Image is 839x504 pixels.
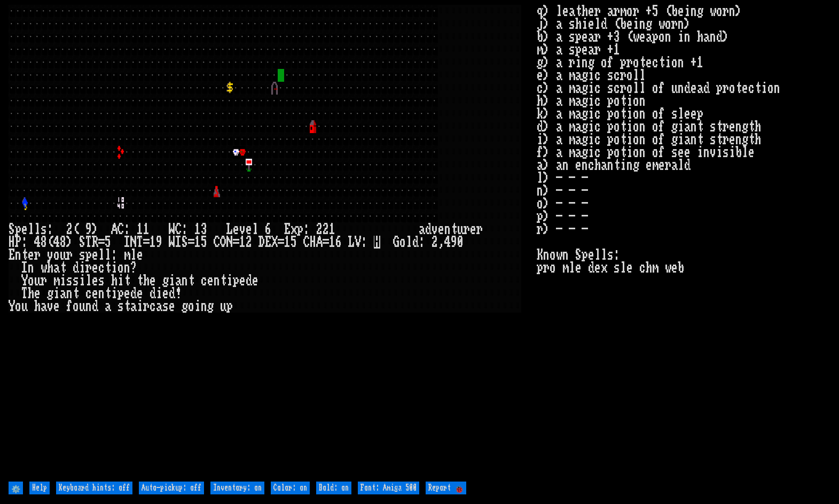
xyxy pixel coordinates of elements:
[425,223,432,236] div: d
[355,236,361,249] div: V
[124,287,130,300] div: e
[393,236,399,249] div: G
[79,300,85,313] div: u
[207,300,214,313] div: g
[79,274,85,287] div: i
[105,236,111,249] div: 5
[98,249,105,261] div: l
[201,300,207,313] div: n
[73,274,79,287] div: s
[169,274,175,287] div: i
[194,236,201,249] div: 1
[310,236,316,249] div: H
[66,223,73,236] div: 2
[117,274,124,287] div: i
[53,249,60,261] div: o
[188,274,194,287] div: t
[79,249,85,261] div: s
[92,223,98,236] div: )
[406,236,412,249] div: l
[162,274,169,287] div: g
[124,274,130,287] div: t
[28,261,34,274] div: n
[348,236,355,249] div: L
[201,223,207,236] div: 3
[105,287,111,300] div: t
[252,274,258,287] div: e
[175,223,182,236] div: C
[457,236,464,249] div: 0
[15,223,21,236] div: p
[233,236,239,249] div: =
[98,274,105,287] div: s
[284,236,291,249] div: 1
[124,236,130,249] div: I
[92,274,98,287] div: e
[130,236,137,249] div: N
[182,236,188,249] div: S
[92,300,98,313] div: d
[182,223,188,236] div: :
[66,274,73,287] div: s
[169,223,175,236] div: W
[432,236,438,249] div: 2
[156,300,162,313] div: a
[265,223,271,236] div: 6
[137,249,143,261] div: e
[28,274,34,287] div: o
[316,223,323,236] div: 2
[201,274,207,287] div: c
[124,223,130,236] div: :
[41,223,47,236] div: s
[156,236,162,249] div: 9
[117,287,124,300] div: p
[47,249,53,261] div: y
[188,236,194,249] div: =
[85,261,92,274] div: r
[214,274,220,287] div: n
[194,300,201,313] div: i
[9,249,15,261] div: E
[194,223,201,236] div: 1
[60,236,66,249] div: 8
[464,223,470,236] div: r
[21,274,28,287] div: Y
[73,287,79,300] div: t
[117,223,124,236] div: C
[137,236,143,249] div: T
[265,236,271,249] div: E
[143,236,150,249] div: =
[278,236,284,249] div: =
[358,482,419,494] input: Font: Amiga 500
[432,223,438,236] div: v
[239,223,246,236] div: v
[188,300,194,313] div: o
[130,249,137,261] div: l
[73,300,79,313] div: o
[374,236,380,249] mark: H
[47,287,53,300] div: g
[111,261,117,274] div: i
[457,223,464,236] div: u
[233,223,239,236] div: e
[85,249,92,261] div: p
[15,300,21,313] div: o
[111,249,117,261] div: :
[105,300,111,313] div: a
[105,261,111,274] div: t
[246,274,252,287] div: d
[41,300,47,313] div: a
[53,261,60,274] div: a
[226,274,233,287] div: i
[220,274,226,287] div: t
[53,236,60,249] div: 4
[111,223,117,236] div: A
[323,236,329,249] div: =
[451,223,457,236] div: t
[73,261,79,274] div: d
[34,274,41,287] div: u
[66,300,73,313] div: f
[28,223,34,236] div: l
[47,236,53,249] div: (
[53,274,60,287] div: m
